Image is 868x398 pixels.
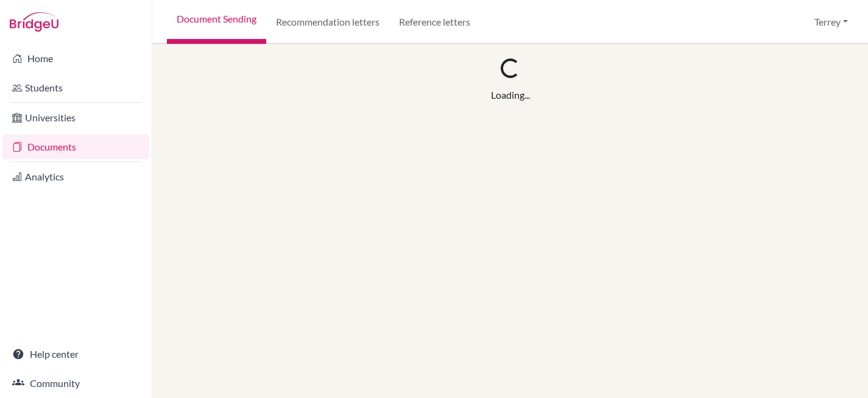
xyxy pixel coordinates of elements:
[2,76,149,100] a: Students
[2,165,149,189] a: Analytics
[491,88,530,102] div: Loading...
[809,10,853,34] button: Terrey
[10,12,58,32] img: Bridge-U
[2,46,149,71] a: Home
[2,105,149,130] a: Universities
[2,371,149,396] a: Community
[2,342,149,366] a: Help center
[2,135,149,159] a: Documents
